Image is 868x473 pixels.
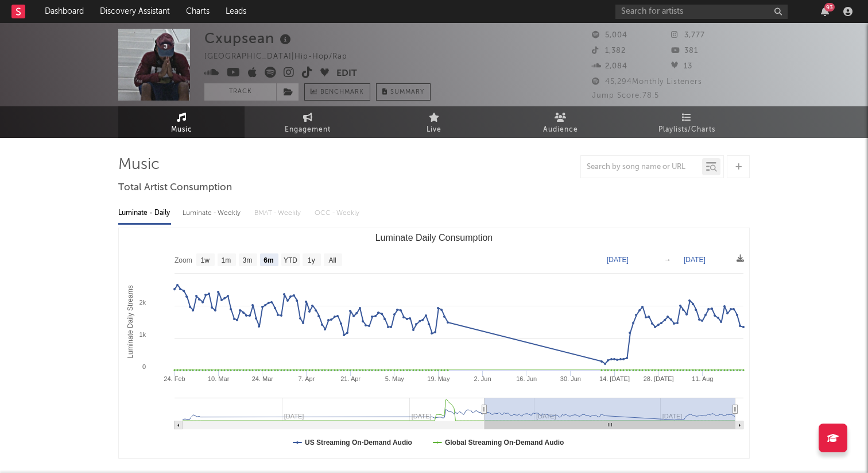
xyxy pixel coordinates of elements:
[658,123,715,137] span: Playlists/Charts
[376,83,431,101] button: Summary
[390,89,424,95] span: Summary
[615,5,788,19] input: Search for artists
[336,67,357,81] button: Edit
[371,106,497,138] a: Live
[139,299,146,306] text: 2k
[308,256,315,264] text: 1y
[375,233,493,243] text: Luminate Daily Consumption
[340,375,361,382] text: 21. Apr
[821,7,829,16] button: 93
[305,439,412,447] text: US Streaming On-Demand Audio
[175,256,192,264] text: Zoom
[427,375,450,382] text: 19. May
[592,78,702,86] span: 45,294 Monthly Listeners
[607,256,629,264] text: [DATE]
[543,123,578,137] span: Audience
[119,228,749,458] svg: Luminate Daily Consumption
[560,375,581,382] text: 30. Jun
[445,439,564,447] text: Global Streaming On-Demand Audio
[142,363,146,370] text: 0
[183,203,243,223] div: Luminate - Weekly
[497,106,623,138] a: Audience
[118,106,245,138] a: Music
[243,256,253,264] text: 3m
[516,375,537,382] text: 16. Jun
[328,256,336,264] text: All
[304,83,370,101] a: Benchmark
[208,375,230,382] text: 10. Mar
[592,63,627,70] span: 2,084
[285,123,331,137] span: Engagement
[139,331,146,338] text: 1k
[592,32,627,39] span: 5,004
[684,256,706,264] text: [DATE]
[427,123,441,137] span: Live
[299,375,315,382] text: 7. Apr
[824,3,835,11] div: 93
[581,163,702,172] input: Search by song name or URL
[671,32,705,39] span: 3,777
[284,256,297,264] text: YTD
[592,47,626,55] span: 1,382
[671,63,692,70] span: 13
[201,256,210,264] text: 1w
[118,181,232,195] span: Total Artist Consumption
[263,256,273,264] text: 6m
[592,92,659,99] span: Jump Score: 78.5
[671,47,698,55] span: 381
[692,375,713,382] text: 11. Aug
[222,256,231,264] text: 1m
[385,375,405,382] text: 5. May
[204,83,276,101] button: Track
[245,106,371,138] a: Engagement
[474,375,491,382] text: 2. Jun
[204,50,361,64] div: [GEOGRAPHIC_DATA] | Hip-Hop/Rap
[664,256,671,264] text: →
[164,375,185,382] text: 24. Feb
[320,86,364,99] span: Benchmark
[644,375,674,382] text: 28. [DATE]
[126,285,134,358] text: Luminate Daily Streams
[204,29,294,48] div: Cxupsean
[118,203,171,223] div: Luminate - Daily
[171,123,192,137] span: Music
[252,375,274,382] text: 24. Mar
[599,375,630,382] text: 14. [DATE]
[623,106,750,138] a: Playlists/Charts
